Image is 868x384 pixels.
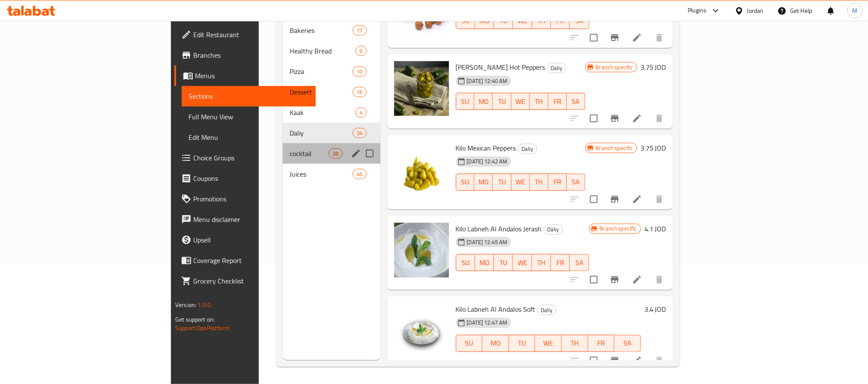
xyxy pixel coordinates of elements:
[538,305,556,315] span: Daliy
[174,271,316,291] a: Grocery Checklist
[474,93,493,110] button: MO
[193,214,309,224] span: Menu disclaimer
[644,223,666,235] h6: 4.1 JOD
[193,173,309,183] span: Coupons
[632,194,642,204] a: Edit menu item
[516,15,528,27] span: WE
[460,176,471,188] span: SU
[573,15,585,27] span: SA
[641,61,666,73] h6: 3.75 JOD
[394,142,449,197] img: Kilo Mexican Peppers
[592,337,611,349] span: FR
[290,25,353,35] span: Bakeries
[356,107,366,118] div: items
[548,174,567,191] button: FR
[585,190,603,208] span: Select to update
[353,25,366,35] div: items
[593,144,637,152] span: Branch specific
[456,335,483,352] button: SU
[518,144,537,154] div: Daliy
[193,153,309,163] span: Choice Groups
[394,61,449,116] img: Kilo Jalapeno Hot Peppers
[649,350,670,371] button: delete
[747,6,764,15] div: Jordan
[193,194,309,204] span: Promotions
[182,106,316,127] a: Full Menu View
[605,189,625,210] button: Branch-specific-item
[632,355,642,366] a: Edit menu item
[537,305,557,315] div: Daliy
[518,144,537,154] span: Daliy
[193,30,309,40] span: Edit Restaurant
[649,108,670,129] button: delete
[482,335,509,352] button: MO
[496,176,508,188] span: TU
[193,255,309,266] span: Coverage Report
[290,46,356,56] div: Healthy Bread
[174,189,316,209] a: Promotions
[189,91,309,101] span: Sections
[460,15,472,27] span: SU
[174,24,316,45] a: Edit Restaurant
[283,41,380,61] div: Healthy Bread6
[356,46,366,56] div: items
[588,335,615,352] button: FR
[539,337,558,349] span: WE
[464,77,511,85] span: [DATE] 12:40 AM
[552,176,563,188] span: FR
[496,95,508,108] span: TU
[283,82,380,102] div: Dessert16
[464,319,511,327] span: [DATE] 12:47 AM
[290,107,356,118] div: Kaak
[593,63,637,71] span: Branch specific
[632,113,642,124] a: Edit menu item
[174,168,316,189] a: Coupons
[189,132,309,142] span: Edit Menu
[554,15,566,27] span: FR
[533,95,545,108] span: TH
[353,170,366,178] span: 46
[198,299,211,310] span: 1.0.0
[585,29,603,47] span: Select to update
[570,95,582,108] span: SA
[283,20,380,41] div: Bakeries17
[535,335,562,352] button: WE
[567,174,585,191] button: SA
[290,128,353,138] span: Daliy
[460,257,472,269] span: SU
[456,61,545,74] span: [PERSON_NAME] Hot Peppers
[513,254,532,271] button: WE
[532,254,551,271] button: TH
[460,337,479,349] span: SU
[283,61,380,82] div: Pizza10
[456,303,536,316] span: Kilo Labneh Al Andalos Soft
[548,93,567,110] button: FR
[493,174,511,191] button: TU
[530,93,548,110] button: TH
[536,257,548,269] span: TH
[649,27,670,48] button: delete
[548,63,566,73] span: Daliy
[530,174,548,191] button: TH
[290,169,353,179] span: Juices
[533,176,545,188] span: TH
[515,176,527,188] span: WE
[464,238,511,246] span: [DATE] 12:45 AM
[353,88,366,96] span: 16
[552,95,563,108] span: FR
[350,147,362,160] button: edit
[353,169,366,179] div: items
[605,350,625,371] button: Branch-specific-item
[596,224,641,233] span: Branch specific
[189,112,309,122] span: Full Menu View
[497,15,509,27] span: TU
[512,337,532,349] span: TU
[353,68,366,76] span: 10
[618,337,638,349] span: SA
[283,143,380,164] div: cocktail38edit
[585,271,603,289] span: Select to update
[641,142,666,154] h6: 3.75 JOD
[329,148,342,159] div: items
